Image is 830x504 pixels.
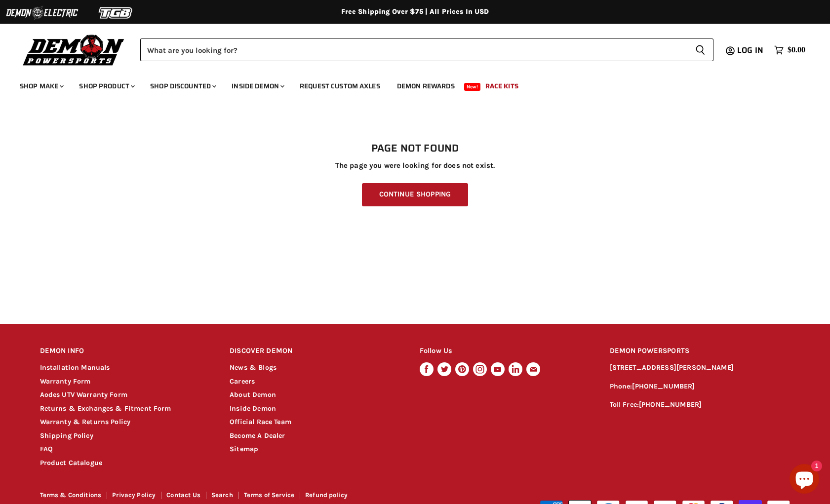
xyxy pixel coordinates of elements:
h2: DEMON POWERSPORTS [610,340,790,363]
img: Demon Electric Logo 2 [5,3,79,22]
a: Become A Dealer [230,431,285,440]
a: Shop Discounted [143,76,222,96]
img: TGB Logo 2 [79,3,153,22]
a: Search [211,491,233,499]
a: Refund policy [305,491,348,499]
a: Installation Manuals [40,363,110,372]
a: News & Blogs [230,363,277,372]
p: [STREET_ADDRESS][PERSON_NAME] [610,362,790,374]
a: About Demon [230,390,276,399]
p: Toll Free: [610,399,790,411]
img: Demon Powersports [20,32,128,67]
a: [PHONE_NUMBER] [632,382,695,390]
a: Product Catalogue [40,459,103,467]
a: Continue Shopping [362,183,468,206]
a: Aodes UTV Warranty Form [40,390,127,399]
span: $0.00 [788,45,805,55]
h2: DEMON INFO [40,340,211,363]
p: The page you were looking for does not exist. [40,161,790,170]
inbox-online-store-chat: Shopify online store chat [787,464,822,496]
h2: DISCOVER DEMON [230,340,401,363]
button: Search [687,39,713,61]
a: Log in [733,46,769,55]
a: Inside Demon [224,76,290,96]
a: Terms & Conditions [40,491,102,499]
a: Privacy Policy [112,491,156,499]
a: Shop Make [12,76,70,96]
h2: Follow Us [420,340,591,363]
a: Warranty & Returns Policy [40,418,131,426]
a: Contact Us [166,491,200,499]
a: Official Race Team [230,418,291,426]
a: Shipping Policy [40,431,93,440]
a: Returns & Exchanges & Fitment Form [40,404,171,413]
nav: Footer [40,492,416,502]
a: Inside Demon [230,404,276,413]
div: Free Shipping Over $75 | All Prices In USD [20,7,810,16]
a: Warranty Form [40,377,91,386]
ul: Main menu [12,72,803,96]
a: Demon Rewards [390,76,462,96]
a: FAQ [40,445,53,453]
a: Shop Product [72,76,141,96]
h1: Page not found [40,143,790,155]
a: Sitemap [230,445,258,453]
a: Request Custom Axles [292,76,388,96]
span: Log in [737,44,763,56]
a: [PHONE_NUMBER] [639,400,702,409]
a: $0.00 [769,43,810,57]
a: Terms of Service [244,491,294,499]
form: Product [140,39,713,61]
p: Phone: [610,381,790,392]
span: New! [464,83,481,91]
input: Search [140,39,687,61]
a: Careers [230,377,255,386]
a: Race Kits [478,76,526,96]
